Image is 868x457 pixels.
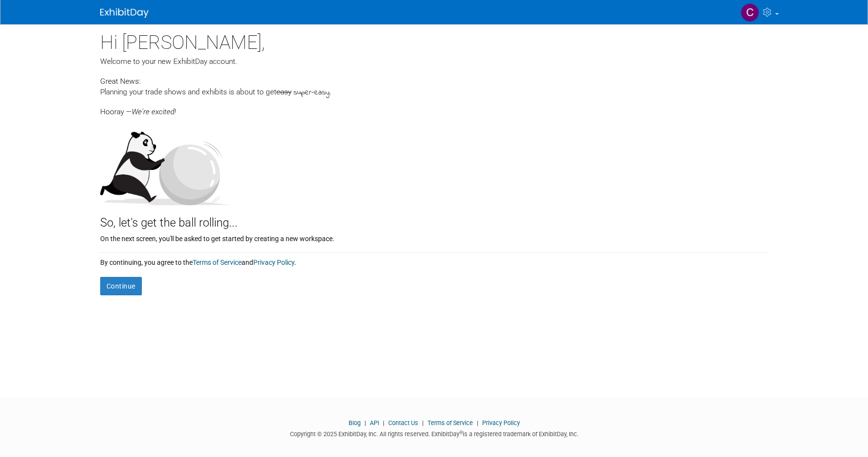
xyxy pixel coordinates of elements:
[100,98,768,117] div: Hooray —
[741,3,759,22] img: Cecilia Laury
[253,259,294,266] a: Privacy Policy
[100,231,768,244] div: On the next screen, you'll be asked to get started by creating a new workspace.
[100,87,768,98] div: Planning your trade shows and exhibits is about to get .
[349,419,361,427] a: Blog
[388,419,418,427] a: Contact Us
[427,419,473,427] a: Terms of Service
[459,430,463,435] sup: ®
[100,56,768,67] div: Welcome to your new ExhibitDay account.
[474,419,481,427] span: |
[100,8,149,18] img: ExhibitDay
[132,107,176,116] span: We're excited!
[100,205,768,231] div: So, let's get the ball rolling...
[100,24,768,56] div: Hi [PERSON_NAME],
[293,87,330,98] span: super-easy
[276,88,291,96] span: easy
[100,253,768,267] div: By continuing, you agree to the and .
[381,419,387,427] span: |
[482,419,520,427] a: Privacy Policy
[370,419,379,427] a: API
[193,259,242,266] a: Terms of Service
[100,122,231,205] img: Let's get the ball rolling
[100,277,142,295] button: Continue
[100,76,768,87] div: Great News:
[420,419,426,427] span: |
[362,419,368,427] span: |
